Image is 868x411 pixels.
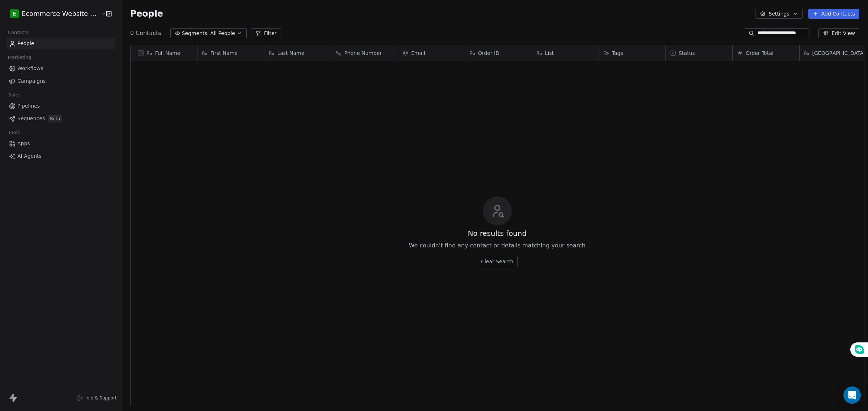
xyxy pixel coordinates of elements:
span: AI Agents [17,152,42,160]
span: Sequences [17,115,45,122]
span: Contacts [5,27,32,38]
span: People [17,40,34,47]
div: Status [666,45,732,61]
span: Segments: [182,30,209,37]
span: Phone Number [344,49,382,57]
span: Last Name [277,49,305,57]
span: Ecommerce Website Builder [22,9,99,18]
div: Order Total [733,45,799,61]
a: Apps [6,138,115,150]
div: Phone Number [331,45,398,61]
a: Workflows [6,62,115,74]
span: Tools [5,127,23,138]
span: Order Total [746,49,774,57]
a: SequencesBeta [6,113,115,125]
div: Open Intercom Messenger [843,386,861,404]
a: Campaigns [6,75,115,87]
button: Settings [756,9,802,19]
span: Workflows [17,65,43,72]
div: First Name [197,45,264,61]
div: Last Name [264,45,331,61]
span: Campaigns [17,77,46,85]
button: Edit View [818,28,859,38]
a: AI Agents [6,150,115,162]
span: Help & Support [84,395,117,401]
span: Tags [612,49,623,57]
span: Order ID [478,49,499,57]
span: 0 Contacts [130,29,161,38]
span: Email [411,49,425,57]
span: Beta [48,115,62,122]
span: People [130,8,163,19]
span: Status [679,49,695,57]
span: Pipelines [17,102,40,110]
div: Order ID [465,45,532,61]
div: Full Name [131,45,197,61]
a: People [6,38,115,49]
button: EEcommerce Website Builder [9,8,96,20]
span: Apps [17,140,30,147]
span: We couldn't find any contact or details matching your search [409,241,585,250]
a: Pipelines [6,100,115,112]
span: E [13,10,16,17]
span: No results found [468,228,527,238]
span: Sales [5,90,24,100]
button: Clear Search [477,256,518,267]
span: Marketing [5,52,34,63]
button: Add Contacts [808,9,859,19]
a: Help & Support [76,395,117,401]
span: First Name [210,49,238,57]
span: List [545,49,554,57]
span: All People [210,30,235,37]
div: List [532,45,599,61]
div: Email [398,45,465,61]
div: Tags [599,45,665,61]
div: grid [131,61,197,390]
span: Full Name [155,49,180,57]
button: Filter [251,28,281,38]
